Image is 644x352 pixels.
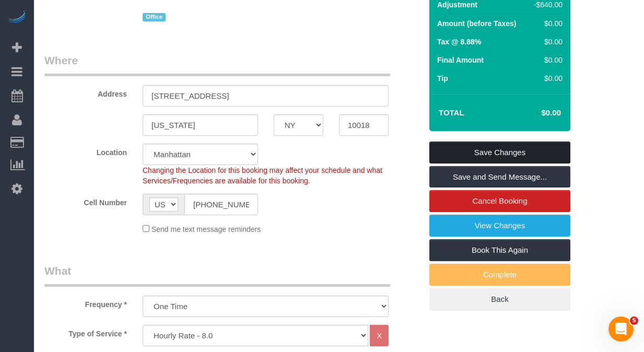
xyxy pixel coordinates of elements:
[37,296,135,310] label: Frequency *
[429,190,570,212] a: Cancel Booking
[437,37,481,47] label: Tax @ 8.88%
[6,10,27,25] img: Automaid Logo
[429,215,570,237] a: View Changes
[439,108,464,117] strong: Total
[44,263,390,287] legend: What
[143,166,382,185] span: Changing the Location for this booking may affect your schedule and what Services/Frequencies are...
[44,53,390,76] legend: Where
[510,109,561,118] h4: $0.00
[429,166,570,188] a: Save and Send Message...
[429,288,570,310] a: Back
[429,142,570,163] a: Save Changes
[429,239,570,261] a: Book This Again
[37,144,135,158] label: Location
[530,73,563,84] div: $0.00
[530,18,563,29] div: $0.00
[437,55,484,65] label: Final Amount
[530,37,563,47] div: $0.00
[184,194,258,215] input: Cell Number
[37,85,135,99] label: Address
[630,316,638,325] span: 5
[530,55,563,65] div: $0.00
[437,73,448,84] label: Tip
[143,13,166,21] span: Office
[37,194,135,208] label: Cell Number
[151,225,261,233] span: Send me text message reminders
[437,18,516,29] label: Amount (before Taxes)
[608,316,634,342] iframe: Intercom live chat
[37,325,135,339] label: Type of Service *
[339,114,389,136] input: Zip Code
[143,114,258,136] input: City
